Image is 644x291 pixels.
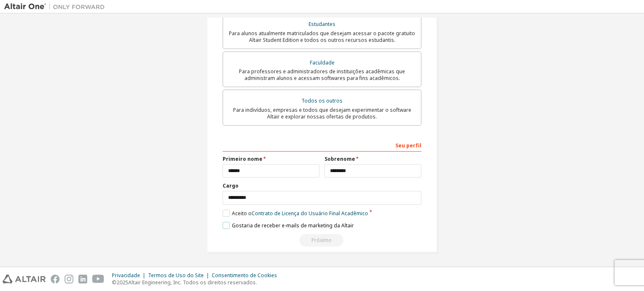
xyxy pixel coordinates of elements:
[128,279,257,286] font: Altair Engineering, Inc. Todos os direitos reservados.
[148,272,204,279] font: Termos de Uso do Site
[252,210,340,217] font: Contrato de Licença do Usuário Final
[309,21,335,28] font: Estudantes
[325,155,355,162] font: Sobrenome
[232,210,252,217] font: Aceito o
[112,279,117,286] font: ©
[341,210,368,217] font: Acadêmico
[223,234,421,247] div: You need to provide your academic email
[112,272,140,279] font: Privacidade
[78,275,87,283] img: linkedin.svg
[65,275,73,283] img: instagram.svg
[92,275,104,283] img: youtube.svg
[310,59,335,66] font: Faculdade
[239,68,405,82] font: Para professores e administradores de instituições acadêmicas que administram alunos e acessam so...
[301,97,343,104] font: Todos os outros
[223,155,262,162] font: Primeiro nome
[223,182,239,189] font: Cargo
[395,142,421,149] font: Seu perfil
[3,275,46,283] img: altair_logo.svg
[51,275,60,283] img: facebook.svg
[4,3,109,11] img: Altair Um
[212,272,277,279] font: Consentimento de Cookies
[232,222,354,229] font: Gostaria de receber e-mails de marketing da Altair
[229,30,415,44] font: Para alunos atualmente matriculados que desejam acessar o pacote gratuito Altair Student Edition ...
[233,106,411,120] font: Para indivíduos, empresas e todos que desejam experimentar o software Altair e explorar nossas of...
[117,279,128,286] font: 2025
